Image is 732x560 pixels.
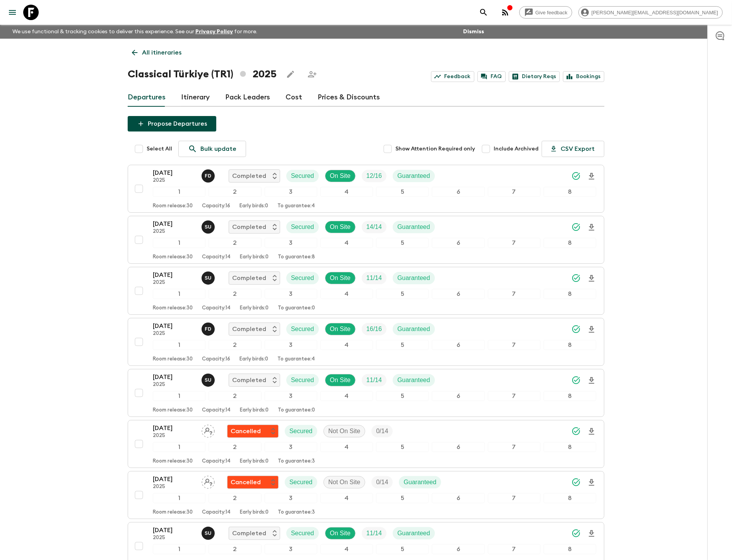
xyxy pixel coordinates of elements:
[286,272,319,284] div: Secured
[432,187,484,197] div: 6
[571,171,581,181] svg: Synced Successfully
[128,116,216,131] button: Propose Departures
[325,170,356,182] div: On Site
[376,442,429,452] div: 5
[432,340,484,350] div: 6
[128,267,604,315] button: [DATE]2025Sefa UzCompletedSecuredOn SiteTrip FillGuaranteed12345678Room release:30Capacity:14Earl...
[476,5,491,20] button: search adventures
[488,238,540,248] div: 7
[240,254,269,260] p: Early birds: 0
[153,331,195,337] p: 2025
[397,529,430,538] p: Guaranteed
[488,442,540,452] div: 7
[202,356,230,362] p: Capacity: 16
[291,222,314,232] p: Secured
[488,493,540,503] div: 7
[202,427,215,433] span: Assign pack leader
[128,88,166,107] a: Departures
[362,272,387,284] div: Trip Fill
[432,238,484,248] div: 6
[587,376,596,385] svg: Download Onboarding
[376,544,429,554] div: 5
[366,376,382,385] p: 11 / 14
[571,376,581,385] svg: Synced Successfully
[544,187,596,197] div: 8
[488,289,540,299] div: 7
[286,323,319,335] div: Secured
[209,544,261,554] div: 2
[330,171,351,181] p: On Site
[286,374,319,386] div: Secured
[330,324,351,334] p: On Site
[153,442,205,452] div: 1
[286,527,319,540] div: Secured
[531,10,572,15] span: Give feedback
[239,203,268,209] p: Early birds: 0
[320,544,373,554] div: 4
[265,340,317,350] div: 3
[232,529,266,538] p: Completed
[153,509,193,516] p: Room release: 30
[571,324,581,334] svg: Synced Successfully
[153,187,205,197] div: 1
[265,187,317,197] div: 3
[328,478,361,487] p: Not On Site
[509,71,560,82] a: Dietary Reqs
[265,442,317,452] div: 3
[209,391,261,401] div: 2
[320,289,373,299] div: 4
[289,427,313,436] p: Secured
[318,88,380,107] a: Prices & Discounts
[225,88,270,107] a: Pack Leaders
[202,305,231,311] p: Capacity: 14
[5,5,20,20] button: menu
[277,203,315,209] p: To guarantee: 4
[153,475,195,484] p: [DATE]
[285,425,317,437] div: Secured
[323,425,366,437] div: Not On Site
[202,458,231,464] p: Capacity: 14
[240,509,269,516] p: Early birds: 0
[202,172,216,178] span: Fatih Develi
[544,391,596,401] div: 8
[587,10,722,15] span: [PERSON_NAME][EMAIL_ADDRESS][DOMAIN_NAME]
[128,420,604,468] button: [DATE]2025Assign pack leaderFlash Pack cancellationSecuredNot On SiteTrip Fill12345678Room releas...
[587,529,596,538] svg: Download Onboarding
[571,529,581,538] svg: Synced Successfully
[291,376,314,385] p: Secured
[153,305,193,311] p: Room release: 30
[461,26,486,37] button: Dismiss
[231,427,261,436] p: Cancelled
[397,222,430,232] p: Guaranteed
[202,529,216,535] span: Sefa Uz
[320,391,373,401] div: 4
[202,203,230,209] p: Capacity: 16
[320,442,373,452] div: 4
[432,391,484,401] div: 6
[232,273,266,283] p: Completed
[286,221,319,233] div: Secured
[325,527,356,540] div: On Site
[328,427,361,436] p: Not On Site
[153,458,193,464] p: Room release: 30
[209,289,261,299] div: 2
[153,356,193,362] p: Room release: 30
[153,423,195,433] p: [DATE]
[153,484,195,490] p: 2025
[571,478,581,487] svg: Synced Successfully
[320,340,373,350] div: 4
[587,274,596,283] svg: Download Onboarding
[265,289,317,299] div: 3
[227,425,279,438] div: Flash Pack cancellation
[232,376,266,385] p: Completed
[397,171,430,181] p: Guaranteed
[320,493,373,503] div: 4
[153,203,193,209] p: Room release: 30
[239,356,268,362] p: Early birds: 0
[265,238,317,248] div: 3
[542,141,604,157] button: CSV Export
[544,493,596,503] div: 8
[153,321,195,331] p: [DATE]
[544,442,596,452] div: 8
[153,535,195,541] p: 2025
